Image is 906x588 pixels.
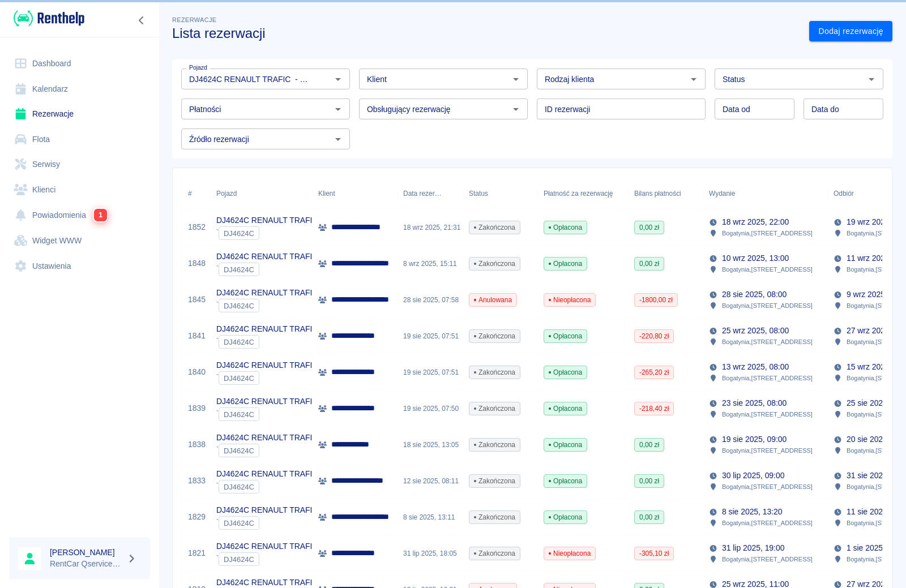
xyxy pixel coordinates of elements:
[544,222,587,233] span: Opłacona
[188,178,192,209] div: #
[442,186,458,201] button: Sort
[722,542,784,554] p: 31 lip 2025, 19:00
[635,404,673,414] span: -218,40 zł
[216,335,318,349] div: `
[216,323,318,335] p: DJ4624C RENAULT TRAFIC
[722,289,787,301] p: 28 sie 2025, 08:00
[172,25,800,41] h3: Lista rezerwacji
[9,51,150,76] a: Dashboard
[188,366,206,378] a: 1840
[722,434,787,445] p: 19 sie 2025, 09:00
[864,71,879,87] button: Otwórz
[403,178,442,209] div: Data rezerwacji
[188,475,206,487] a: 1833
[635,222,664,233] span: 0,00 zł
[544,440,587,450] span: Opłacona
[216,226,318,240] div: `
[635,331,673,341] span: -220,80 zł
[469,367,520,377] span: Zakończona
[722,373,813,383] p: Bogatynia , [STREET_ADDRESS]
[709,178,735,209] div: Wydanie
[629,178,703,209] div: Bilans płatności
[216,407,318,421] div: `
[398,499,463,535] div: 8 sie 2025, 13:11
[469,178,488,209] div: Status
[635,295,677,305] span: -1800,00 zł
[508,71,524,87] button: Otwórz
[715,98,794,119] input: DD.MM.YYYY
[188,402,206,414] a: 1839
[313,178,398,209] div: Klient
[216,299,318,312] div: `
[508,101,524,117] button: Otwórz
[330,101,346,117] button: Otwórz
[635,512,664,522] span: 0,00 zł
[469,222,520,233] span: Zakończona
[216,287,318,299] p: DJ4624C RENAULT TRAFIC
[463,178,538,209] div: Status
[219,302,259,310] span: DJ4624C
[216,396,318,407] p: DJ4624C RENAULT TRAFIC
[834,178,854,209] div: Odbiór
[635,548,673,559] span: -305,10 zł
[722,445,813,456] p: Bogatynia , [STREET_ADDRESS]
[318,178,335,209] div: Klient
[635,440,664,450] span: 0,00 zł
[635,476,664,486] span: 0,00 zł
[219,447,259,455] span: DJ4624C
[9,76,150,102] a: Kalendarz
[9,152,150,177] a: Serwisy
[219,374,259,383] span: DJ4624C
[544,476,587,486] span: Opłacona
[188,330,206,342] a: 1841
[722,228,813,238] p: Bogatynia , [STREET_ADDRESS]
[469,295,516,305] span: Anulowana
[14,9,84,28] img: Renthelp logo
[219,410,259,419] span: DJ4624C
[216,516,318,530] div: `
[216,444,318,457] div: `
[188,257,206,269] a: 1848
[722,409,813,419] p: Bogatynia , [STREET_ADDRESS]
[216,540,318,552] p: DJ4624C RENAULT TRAFIC
[182,178,211,209] div: #
[398,463,463,499] div: 12 sie 2025, 08:11
[133,13,150,28] button: Zwiń nawigację
[188,221,206,233] a: 1852
[50,558,122,570] p: RentCar Qservice Damar Parts
[635,367,673,377] span: -265,20 zł
[722,482,813,492] p: Bogatynia , [STREET_ADDRESS]
[219,229,259,238] span: DJ4624C
[189,63,207,72] label: Pojazd
[544,331,587,341] span: Opłacona
[9,127,150,152] a: Flota
[538,178,629,209] div: Płatność za rezerwację
[188,511,206,523] a: 1829
[9,177,150,203] a: Klienci
[722,325,789,337] p: 25 wrz 2025, 08:00
[722,470,784,482] p: 30 lip 2025, 09:00
[9,9,84,28] a: Renthelp logo
[722,216,789,228] p: 18 wrz 2025, 22:00
[216,371,318,385] div: `
[398,354,463,390] div: 19 sie 2025, 07:51
[398,427,463,463] div: 18 sie 2025, 13:05
[722,554,813,564] p: Bogatynia , [STREET_ADDRESS]
[722,397,787,409] p: 23 sie 2025, 08:00
[398,318,463,354] div: 19 sie 2025, 07:51
[686,71,702,87] button: Otwórz
[9,202,150,228] a: Powiadomienia1
[469,512,520,522] span: Zakończona
[216,263,318,276] div: `
[544,295,595,305] span: Nieopłacona
[219,519,259,527] span: DJ4624C
[9,101,150,127] a: Rezerwacje
[398,178,463,209] div: Data rezerwacji
[544,259,587,269] span: Opłacona
[188,439,206,450] a: 1838
[809,21,892,42] a: Dodaj rezerwację
[544,404,587,414] span: Opłacona
[216,359,318,371] p: DJ4624C RENAULT TRAFIC
[722,301,813,311] p: Bogatynia , [STREET_ADDRESS]
[735,186,751,201] button: Sort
